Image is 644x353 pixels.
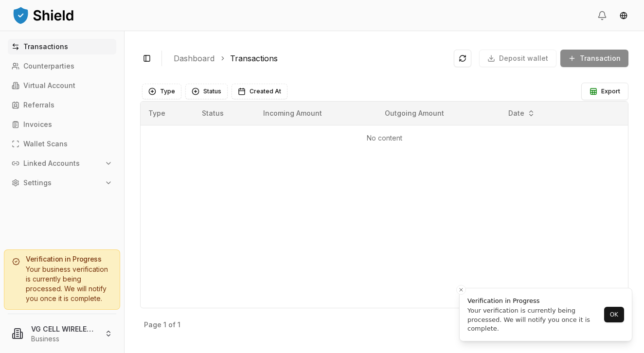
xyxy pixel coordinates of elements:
[142,84,181,99] button: Type
[8,39,116,54] a: Transactions
[8,156,116,171] button: Linked Accounts
[255,102,377,125] th: Incoming Amount
[504,106,539,121] button: Date
[12,256,112,263] h5: Verification in Progress
[4,318,120,349] button: VG CELL WIRELESS LLCBusiness
[31,324,97,334] p: VG CELL WIRELESS LLC
[174,53,215,64] a: Dashboard
[185,84,228,99] button: Status
[168,321,176,328] p: of
[31,334,97,344] p: Business
[8,175,116,191] button: Settings
[230,53,278,64] a: Transactions
[148,133,620,143] p: No content
[604,307,624,322] button: OK
[163,321,166,328] p: 1
[23,82,75,89] p: Virtual Account
[581,83,628,100] button: Export
[232,84,287,99] button: Created At
[8,78,116,93] a: Virtual Account
[8,58,116,74] a: Counterparties
[174,53,446,64] nav: breadcrumb
[8,136,116,152] a: Wallet Scans
[467,296,601,306] div: Verification in Progress
[144,321,161,328] p: Page
[456,285,466,295] button: Close toast
[23,141,68,147] p: Wallet Scans
[23,102,54,108] p: Referrals
[23,179,52,186] p: Settings
[8,117,116,132] a: Invoices
[250,88,281,95] span: Created At
[12,265,112,303] div: Your business verification is currently being processed. We will notify you once it is complete.
[23,63,74,70] p: Counterparties
[194,102,255,125] th: Status
[23,121,52,128] p: Invoices
[141,102,194,125] th: Type
[377,102,500,125] th: Outgoing Amount
[23,43,68,50] p: Transactions
[23,160,80,167] p: Linked Accounts
[178,321,180,328] p: 1
[467,306,601,333] div: Your verification is currently being processed. We will notify you once it is complete.
[12,5,75,25] img: ShieldPay Logo
[4,249,120,310] a: Verification in ProgressYour business verification is currently being processed. We will notify y...
[8,97,116,113] a: Referrals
